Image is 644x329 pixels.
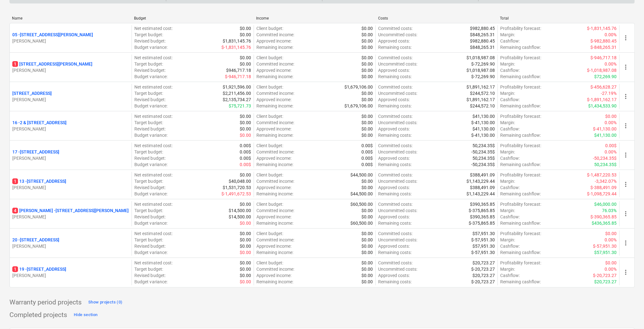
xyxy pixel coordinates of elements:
[350,201,373,207] p: $60,500.00
[378,132,412,138] p: Remaining costs :
[500,155,520,161] p: Cashflow :
[470,25,495,32] p: $982,880.45
[500,243,520,249] p: Cashflow :
[470,90,495,96] p: $244,572.10
[602,207,617,214] p: 76.03%
[361,184,373,191] p: $0.00
[134,119,163,126] p: Target budget :
[500,142,541,149] p: Profitability forecast :
[587,25,617,32] p: $-1,831,145.76
[500,184,520,191] p: Cashflow :
[256,119,294,126] p: Committed income :
[466,191,495,197] p: $1,143,229.44
[256,103,293,109] p: Remaining income :
[361,230,373,237] p: $0.00
[500,25,541,32] p: Profitability forecast :
[134,201,172,207] p: Net estimated cost :
[12,207,129,220] div: 4[PERSON_NAME] -[STREET_ADDRESS][PERSON_NAME][PERSON_NAME]
[256,96,291,103] p: Approved income :
[470,201,495,207] p: $390,365.85
[378,201,413,207] p: Committed costs :
[378,191,412,197] p: Remaining costs :
[256,38,291,44] p: Approved income :
[361,237,373,243] p: $0.00
[350,220,373,226] p: $60,500.00
[12,266,66,272] p: 19 - [STREET_ADDRESS]
[361,214,373,220] p: $0.00
[223,84,251,90] p: $1,921,596.00
[223,90,251,96] p: $2,211,456.00
[12,184,129,191] p: [PERSON_NAME]
[12,61,129,73] div: 1[STREET_ADDRESS][PERSON_NAME][PERSON_NAME]
[590,184,617,191] p: $-388,491.09
[240,142,251,149] p: 0.00$
[466,84,495,90] p: $1,891,162.17
[500,230,541,237] p: Profitability forecast :
[378,84,413,90] p: Committed costs :
[256,243,291,249] p: Approved income :
[134,142,172,149] p: Net estimated cost :
[256,90,294,96] p: Committed income :
[12,214,129,220] p: [PERSON_NAME]
[134,230,172,237] p: Net estimated cost :
[256,73,293,80] p: Remaining income :
[466,55,495,61] p: $1,018,987.08
[134,84,172,90] p: Net estimated cost :
[470,44,495,50] p: $848,265.31
[470,103,495,109] p: $244,572.10
[256,214,291,220] p: Approved income :
[378,67,410,73] p: Approved costs :
[240,237,251,243] p: $0.00
[223,38,251,44] p: $1,831,145.76
[256,178,294,184] p: Committed income :
[229,178,251,184] p: $40,048.00
[134,32,163,38] p: Target budget :
[590,55,617,61] p: $-946,717.18
[378,172,413,178] p: Committed costs :
[134,55,172,61] p: Net estimated cost :
[12,207,129,214] p: [PERSON_NAME] - [STREET_ADDRESS][PERSON_NAME]
[378,161,412,168] p: Remaining costs :
[594,73,617,80] p: $72,269.90
[134,155,165,161] p: Revised budget :
[470,184,495,191] p: $388,491.09
[134,220,167,226] p: Budget variance :
[378,16,495,20] div: Costs
[500,132,541,138] p: Remaining cashflow :
[500,96,520,103] p: Cashflow :
[256,201,283,207] p: Client budget :
[378,155,410,161] p: Approved costs :
[256,230,283,237] p: Client budget :
[378,96,410,103] p: Approved costs :
[240,201,251,207] p: $0.00
[87,297,124,308] button: Show projects (0)
[12,32,93,38] p: 05 - [STREET_ADDRESS][PERSON_NAME]
[256,25,283,32] p: Client budget :
[466,96,495,103] p: $1,891,162.17
[134,178,163,184] p: Target budget :
[12,126,129,132] p: [PERSON_NAME]
[605,142,617,149] p: 0.00$
[594,161,617,168] p: 50,234.35$
[229,103,251,109] p: $75,721.73
[12,96,129,103] p: [PERSON_NAME]
[622,93,629,100] span: more_vert
[500,119,515,126] p: Margin :
[229,214,251,220] p: $14,500.00
[378,126,410,132] p: Approved costs :
[240,161,251,168] p: 0.00$
[500,214,520,220] p: Cashflow :
[240,55,251,61] p: $0.00
[134,184,165,191] p: Revised budget :
[472,142,495,149] p: 50,234.35$
[612,299,644,329] iframe: Chat Widget
[256,132,293,138] p: Remaining income :
[378,237,417,243] p: Uncommitted costs :
[500,237,515,243] p: Margin :
[256,32,294,38] p: Committed income :
[622,122,629,130] span: more_vert
[587,67,617,73] p: $-1,018,987.08
[472,230,495,237] p: $57,951.30
[134,207,163,214] p: Target budget :
[12,237,59,243] p: 20 - [STREET_ADDRESS]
